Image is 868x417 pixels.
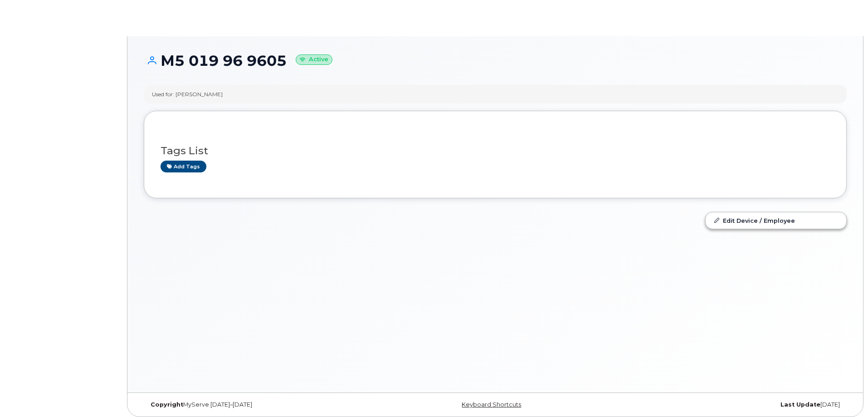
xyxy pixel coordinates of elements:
h1: M5 019 96 9605 [144,53,847,69]
small: Active [296,54,332,65]
strong: Copyright [151,401,183,408]
div: MyServe [DATE]–[DATE] [144,401,378,408]
a: Add tags [161,161,206,172]
div: [DATE] [612,401,847,408]
a: Edit Device / Employee [706,212,846,229]
h3: Tags List [161,145,830,157]
a: Keyboard Shortcuts [462,401,521,408]
div: Used for: [PERSON_NAME] [152,90,223,98]
strong: Last Update [780,401,820,408]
